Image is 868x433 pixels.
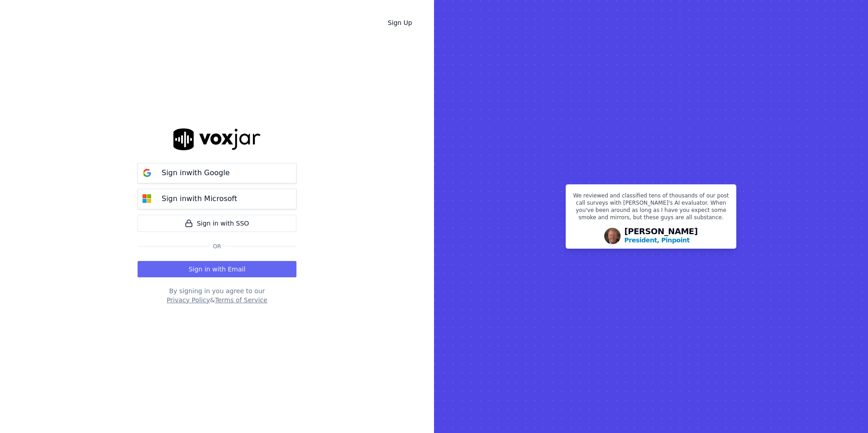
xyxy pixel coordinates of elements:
div: By signing in you agree to our & [138,286,296,305]
img: google Sign in button [138,164,156,182]
button: Sign in with Email [138,261,296,277]
p: Sign in with Microsoft [162,193,237,204]
button: Sign inwith Google [138,163,296,183]
img: logo [173,128,261,150]
span: Or [209,243,225,250]
img: Avatar [604,228,621,244]
button: Terms of Service [215,295,267,305]
p: We reviewed and classified tens of thousands of our post call surveys with [PERSON_NAME]'s AI eva... [572,192,730,225]
a: Sign Up [380,15,419,31]
img: microsoft Sign in button [138,190,156,208]
p: President, Pinpoint [624,236,690,245]
button: Sign inwith Microsoft [138,189,296,209]
button: Privacy Policy [167,295,210,305]
a: Sign in with SSO [138,215,296,232]
p: Sign in with Google [162,167,230,178]
div: [PERSON_NAME] [624,227,698,245]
